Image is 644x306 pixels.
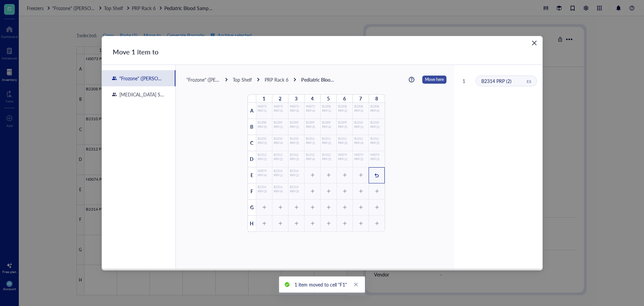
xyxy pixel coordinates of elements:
[354,282,358,287] span: close
[527,79,531,84] div: E8
[117,91,165,97] div: [MEDICAL_DATA] Storage ([PERSON_NAME]/[PERSON_NAME])
[529,42,540,52] button: Close
[425,75,444,84] span: Move here
[294,281,347,288] div: 1 item moved to cell "F1"
[248,167,256,183] div: E
[248,216,256,232] div: H
[320,95,336,103] div: 5
[463,78,473,84] div: 1
[336,95,353,103] div: 6
[248,135,256,151] div: C
[422,76,446,84] button: Move here
[481,78,512,84] span: B2314 PRP (2)
[117,75,164,81] div: "Frozone" ([PERSON_NAME]/[PERSON_NAME])
[369,95,385,103] div: 8
[248,200,256,216] div: G
[233,77,252,83] div: Top Shelf
[248,119,256,135] div: B
[304,95,320,103] div: 4
[353,95,369,103] div: 7
[288,95,304,103] div: 3
[256,95,272,103] div: 1
[529,43,540,51] span: Close
[272,95,288,103] div: 2
[248,151,256,167] div: D
[248,103,256,119] div: A
[265,77,288,83] div: PRP Rack 6
[248,183,256,200] div: F
[301,77,335,83] div: Pediatric Blood Samples [MEDICAL_DATA] Box #132
[113,47,521,56] div: Move 1 item to
[186,77,220,83] div: "Frozone" ([PERSON_NAME]/[PERSON_NAME])
[352,281,360,288] a: Close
